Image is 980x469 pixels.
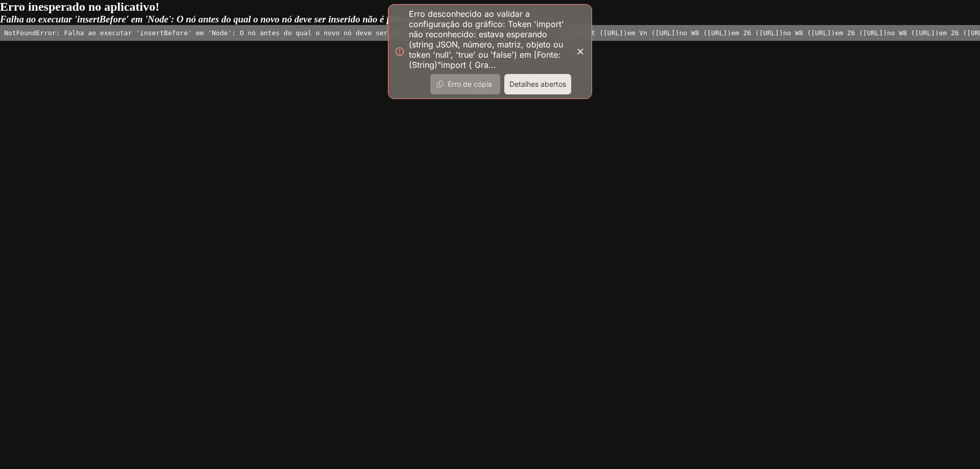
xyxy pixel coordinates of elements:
font: em Z6 ([URL]) [731,29,783,37]
font: no Yt ([URL]) [575,29,627,37]
font: em Vn ([URL]) [627,29,679,37]
font: no W8 ([URL]) [783,29,835,37]
font: no W8 ([URL]) [679,29,731,37]
button: Erro de cópia [430,74,500,94]
button: Detalhes abertos [504,74,571,94]
font: em Z6 ([URL]) [835,29,887,37]
font: Erro desconhecido ao validar a configuração do gráfico: Token 'import' não reconhecido: estava es... [409,9,567,70]
font: NotFoundError: Falha ao executar 'insertBefore' em 'Node': O nó antes do qual o novo nó deve ser ... [4,29,523,37]
font: Erro de cópia [448,80,492,88]
font: no W8 ([URL]) [887,29,939,37]
font: Detalhes abertos [509,80,566,88]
